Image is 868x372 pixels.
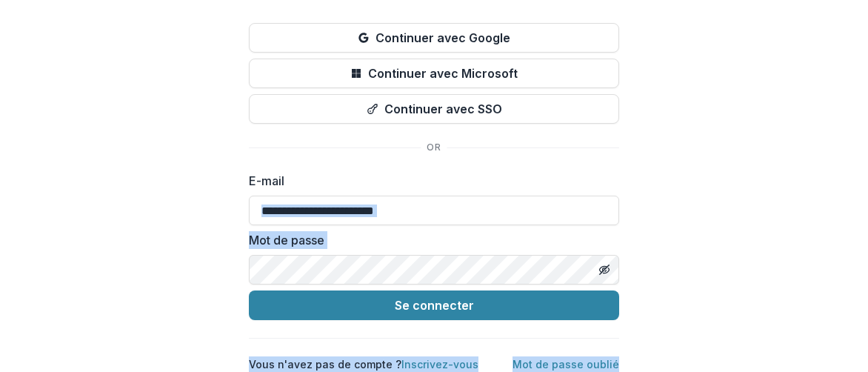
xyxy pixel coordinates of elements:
font: Continuer avec Microsoft [368,66,518,81]
font: Continuer avec Google [375,30,510,45]
font: Continuer avec SSO [384,102,502,116]
a: Mot de passe oublié [513,358,619,371]
button: Continuer avec Google [249,23,619,53]
font: Se connecter [395,298,474,313]
font: E-mail [249,173,284,188]
button: Continuer avec Microsoft [249,59,619,88]
button: Activer/désactiver la visibilité du mot de passe [592,258,616,282]
button: Se connecter [249,290,619,320]
font: Mot de passe [249,233,324,248]
a: Inscrivez-vous [401,358,478,371]
font: Vous n'avez pas de compte ? [249,358,401,371]
button: Continuer avec SSO [249,94,619,124]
